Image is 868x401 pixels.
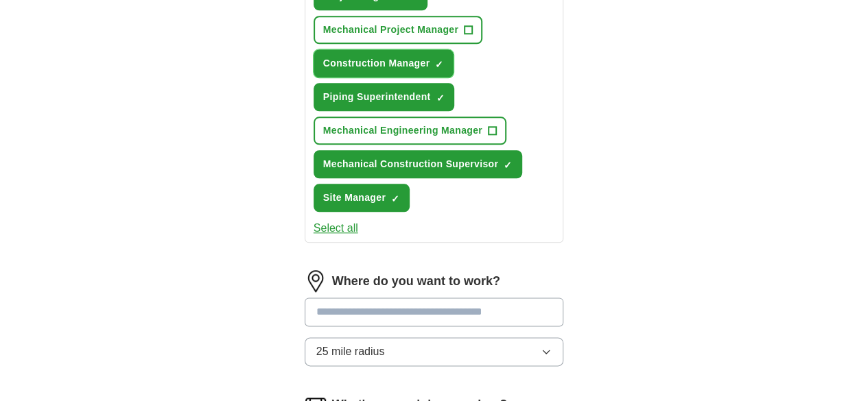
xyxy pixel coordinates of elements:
[323,157,498,171] span: Mechanical Construction Supervisor
[314,49,454,77] button: Construction Manager✓
[314,117,506,145] button: Mechanical Engineering Manager
[391,193,399,204] span: ✓
[314,220,358,236] button: Select all
[435,59,443,70] span: ✓
[323,23,458,37] span: Mechanical Project Manager
[314,83,455,111] button: Piping Superintendent✓
[436,93,444,104] span: ✓
[316,343,385,360] span: 25 mile radius
[305,270,327,292] img: location.png
[314,184,410,212] button: Site Manager✓
[323,191,386,205] span: Site Manager
[314,150,522,178] button: Mechanical Construction Supervisor✓
[314,16,482,44] button: Mechanical Project Manager
[305,337,564,366] button: 25 mile radius
[323,123,482,138] span: Mechanical Engineering Manager
[323,90,431,104] span: Piping Superintendent
[504,160,512,171] span: ✓
[323,56,430,71] span: Construction Manager
[332,272,500,291] label: Where do you want to work?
